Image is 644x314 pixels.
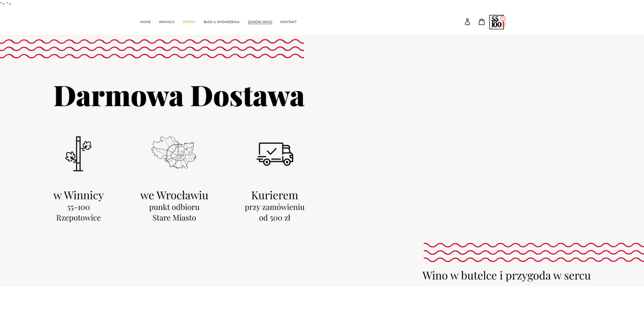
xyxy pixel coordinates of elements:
[137,16,154,26] a: HOME
[244,16,276,26] a: ZAMÓW WINO
[280,20,297,24] span: KONTAKT
[248,20,272,24] span: ZAMÓW WINO
[179,16,199,26] a: OFERTA
[200,16,243,26] a: BLOG & WYDARZENIA
[277,16,300,26] a: KONTAKT
[140,20,151,24] span: HOME
[183,20,196,24] span: OFERTA
[155,16,178,26] a: WINNICA
[204,20,240,24] span: BLOG & WYDARZENIA
[159,20,174,24] span: WINNICA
